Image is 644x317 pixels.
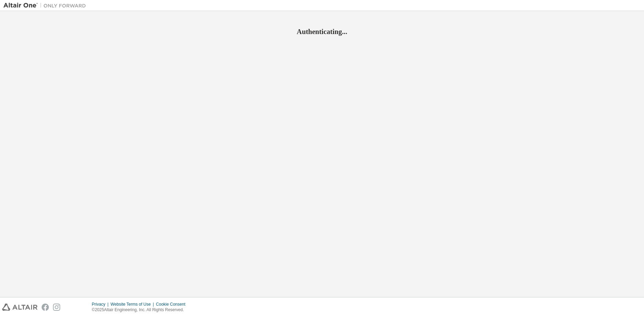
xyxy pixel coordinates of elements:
[3,2,89,9] img: Altair One
[156,302,189,307] div: Cookie Consent
[42,304,49,311] img: facebook.svg
[92,302,110,307] div: Privacy
[53,304,60,311] img: instagram.svg
[3,27,641,36] h2: Authenticating...
[110,302,156,307] div: Website Terms of Use
[2,304,37,311] img: altair_logo.svg
[92,307,190,313] p: © 2025 Altair Engineering, Inc. All Rights Reserved.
